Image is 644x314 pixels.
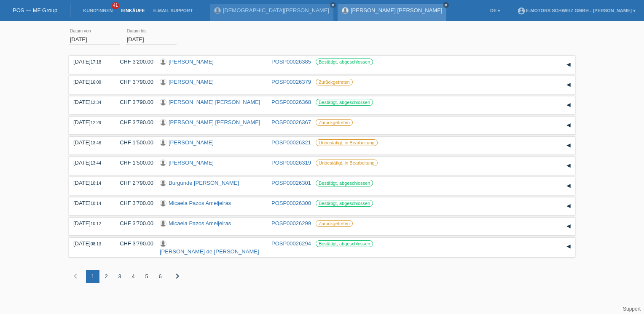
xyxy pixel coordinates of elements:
a: POS — MF Group [13,7,57,13]
div: 1 [86,270,99,283]
a: close [443,2,449,8]
a: [PERSON_NAME] de [PERSON_NAME] [160,248,259,255]
span: 10:14 [91,181,101,186]
div: CHF 3'700.00 [113,200,153,206]
a: POSP00026379 [271,79,311,85]
span: 10:14 [91,201,101,206]
div: CHF 3'200.00 [113,59,153,65]
div: auf-/zuklappen [562,200,575,213]
i: close [331,3,335,7]
a: Support [623,306,641,312]
label: Bestätigt, abgeschlossen [316,59,373,65]
div: 6 [153,270,167,283]
label: Bestätigt, abgeschlossen [316,200,373,207]
a: E-Mail Support [149,8,197,13]
span: 16:09 [91,80,101,85]
div: [DATE] [73,180,107,186]
a: [PERSON_NAME] [PERSON_NAME] [351,7,442,13]
a: POSP00026301 [271,180,311,186]
label: Bestätigt, abgeschlossen [316,240,373,247]
a: Kund*innen [79,8,117,13]
div: CHF 3'790.00 [113,79,153,85]
span: 17:18 [91,60,101,64]
div: 2 [99,270,113,283]
i: close [444,3,448,7]
span: 41 [112,2,119,9]
div: CHF 1'500.00 [113,160,153,166]
a: Micaela Pazos Ameijeiras [169,220,231,226]
div: [DATE] [73,59,107,65]
span: 13:44 [91,161,101,165]
div: auf-/zuklappen [562,99,575,112]
a: [PERSON_NAME] [PERSON_NAME] [169,119,260,125]
div: CHF 3'790.00 [113,119,153,125]
a: Einkäufe [117,8,149,13]
div: 4 [126,270,140,283]
a: POSP00026294 [271,240,311,247]
label: Bestätigt, abgeschlossen [316,180,373,186]
div: [DATE] [73,99,107,105]
div: [DATE] [73,160,107,166]
div: CHF 3'790.00 [113,99,153,105]
div: 5 [140,270,153,283]
a: POSP00026321 [271,139,311,146]
div: auf-/zuklappen [562,180,575,192]
div: CHF 2'790.00 [113,180,153,186]
span: 13:46 [91,141,101,145]
a: [DEMOGRAPHIC_DATA][PERSON_NAME] [223,7,329,13]
label: Zurückgetreten [316,220,353,227]
div: [DATE] [73,139,107,146]
div: [DATE] [73,200,107,206]
div: auf-/zuklappen [562,220,575,233]
a: POSP00026319 [271,160,311,166]
label: Zurückgetreten [316,119,353,126]
a: DE ▾ [486,8,504,13]
div: auf-/zuklappen [562,160,575,172]
span: 12:34 [91,100,101,105]
span: 12:29 [91,120,101,125]
a: [PERSON_NAME] [PERSON_NAME] [169,99,260,105]
i: chevron_left [70,271,80,281]
i: chevron_right [172,271,182,281]
a: account_circleE-Motors Schweiz GmbH - [PERSON_NAME] ▾ [513,8,640,13]
a: POSP00026385 [271,59,311,65]
a: POSP00026367 [271,119,311,125]
label: Zurückgetreten [316,79,353,85]
a: POSP00026299 [271,220,311,226]
a: Burgunde [PERSON_NAME] [169,180,239,186]
div: auf-/zuklappen [562,79,575,91]
a: [PERSON_NAME] [169,79,214,85]
i: account_circle [517,7,526,15]
a: [PERSON_NAME] [169,139,214,146]
label: Unbestätigt, in Bearbeitung [316,160,378,166]
label: Unbestätigt, in Bearbeitung [316,139,378,146]
span: 08:13 [91,242,101,246]
div: 3 [113,270,126,283]
a: [PERSON_NAME] [169,59,214,65]
div: [DATE] [73,240,107,247]
div: CHF 1'500.00 [113,139,153,146]
a: [PERSON_NAME] [169,160,214,166]
div: auf-/zuklappen [562,119,575,132]
div: CHF 3'700.00 [113,220,153,226]
div: [DATE] [73,79,107,85]
div: [DATE] [73,119,107,125]
div: auf-/zuklappen [562,139,575,152]
a: POSP00026368 [271,99,311,105]
a: Micaela Pazos Ameijeiras [169,200,231,206]
label: Bestätigt, abgeschlossen [316,99,373,106]
a: POSP00026300 [271,200,311,206]
div: auf-/zuklappen [562,59,575,71]
div: auf-/zuklappen [562,240,575,253]
div: CHF 3'790.00 [113,240,153,247]
span: 10:12 [91,221,101,226]
a: close [330,2,336,8]
div: [DATE] [73,220,107,226]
